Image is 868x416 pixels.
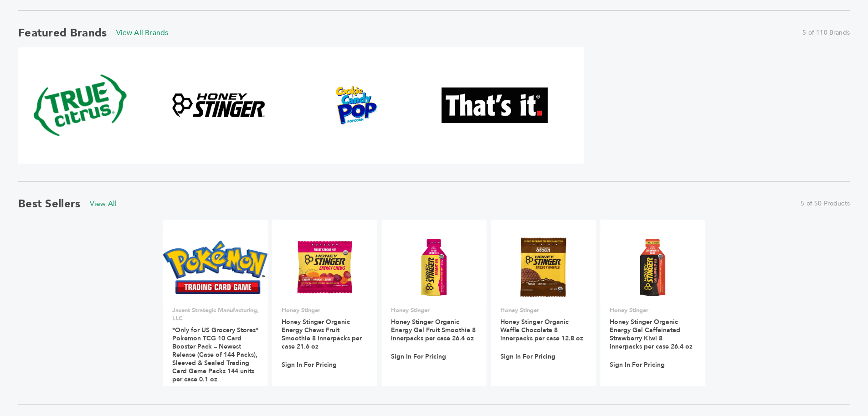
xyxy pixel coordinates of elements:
[172,326,258,384] a: *Only for US Grocery Stores* Pokemon TCG 10 Card Booster Pack – Newest Release (Case of 144 Packs...
[172,306,259,323] p: Jacent Strategic Manufacturing, LLC
[90,199,117,209] a: View All
[116,28,169,38] a: View All Brands
[282,306,368,314] p: Honey Stinger
[801,199,850,208] span: 5 of 50 Products
[610,306,696,314] p: Honey Stinger
[500,306,587,314] p: Honey Stinger
[391,306,478,314] p: Honey Stinger
[18,26,107,41] h2: Featured Brands
[292,234,358,300] img: Honey Stinger Organic Energy Chews Fruit Smoothie 8 innerpacks per case 21.6 oz
[401,234,467,300] img: Honey Stinger Organic Energy Gel Fruit Smoothie 8 innerpacks per case 26.4 oz
[391,318,476,343] a: Honey Stinger Organic Energy Gel Fruit Smoothie 8 innerpacks per case 26.4 oz
[304,86,410,125] img: Cookie & Candy Pop Popcorn
[163,241,268,294] img: *Only for US Grocery Stores* Pokemon TCG 10 Card Booster Pack – Newest Release (Case of 144 Packs...
[500,318,583,343] a: Honey Stinger Organic Waffle Chocolate 8 innerpacks per case 12.8 oz
[500,353,555,361] a: Sign In For Pricing
[620,234,686,300] img: Honey Stinger Organic Energy Gel Caffeinated Strawberry Kiwi 8 innerpacks per case 26.4 oz
[802,28,850,37] span: 5 of 110 Brands
[610,361,665,369] a: Sign In For Pricing
[391,353,446,361] a: Sign In For Pricing
[580,86,686,125] img: Chipoys
[610,318,693,351] a: Honey Stinger Organic Energy Gel Caffeinated Strawberry Kiwi 8 innerpacks per case 26.4 oz
[32,57,129,154] img: True Citrus
[18,196,81,211] h2: Best Sellers
[165,89,271,121] img: Honey Stinger
[510,234,576,300] img: Honey Stinger Organic Waffle Chocolate 8 innerpacks per case 12.8 oz
[282,361,337,369] a: Sign In For Pricing
[172,394,227,402] a: Sign In For Pricing
[442,87,548,123] img: That's It
[282,318,362,351] a: Honey Stinger Organic Energy Chews Fruit Smoothie 8 innerpacks per case 21.6 oz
